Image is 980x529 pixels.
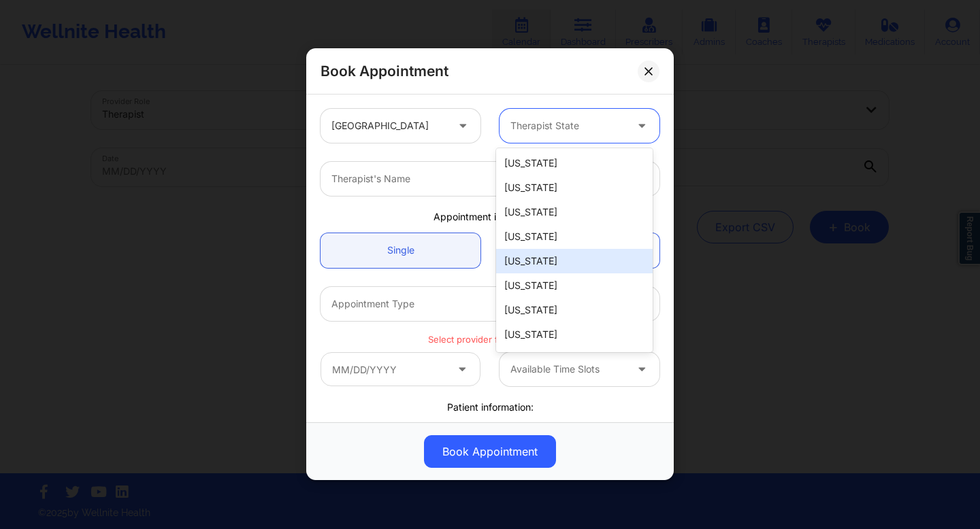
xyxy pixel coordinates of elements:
div: [GEOGRAPHIC_DATA] [331,109,446,143]
h2: Book Appointment [321,62,448,80]
div: [US_STATE] [496,322,653,347]
div: [US_STATE] [496,175,653,200]
a: Single [321,233,480,268]
div: [US_STATE] [496,151,653,175]
div: Patient information: [311,400,669,414]
div: [US_STATE] [496,224,653,249]
div: [US_STATE] [496,249,653,273]
div: [US_STATE] [496,273,653,298]
button: Book Appointment [424,436,556,468]
div: [US_STATE][GEOGRAPHIC_DATA] [496,347,653,385]
div: [US_STATE] [496,298,653,322]
div: [US_STATE] [496,200,653,224]
input: MM/DD/YYYY [321,352,480,386]
div: Appointment information: [311,210,669,224]
p: Select provider for availability [321,333,659,346]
